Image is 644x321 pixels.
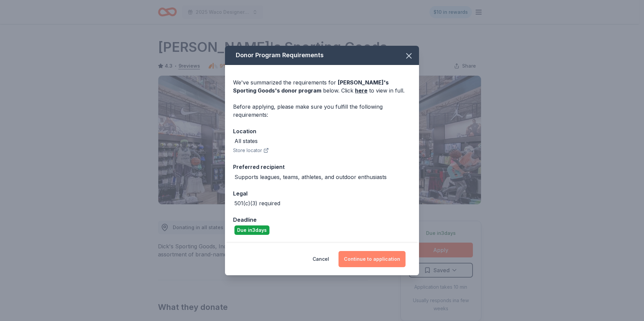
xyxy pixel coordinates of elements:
div: Location [233,127,411,136]
div: We've summarized the requirements for below. Click to view in full. [233,78,411,95]
button: Continue to application [339,251,406,267]
a: here [355,86,367,95]
div: Donor Program Requirements [225,46,419,65]
div: 501(c)(3) required [234,199,280,207]
div: Legal [233,189,411,198]
button: Store locator [233,146,269,154]
div: All states [234,137,258,145]
button: Cancel [313,251,329,267]
div: Supports leagues, teams, athletes, and outdoor enthusiasts [234,173,387,181]
div: Preferred recipient [233,163,411,171]
div: Deadline [233,215,411,224]
div: Due in 3 days [234,225,269,235]
div: Before applying, please make sure you fulfill the following requirements: [233,103,411,119]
